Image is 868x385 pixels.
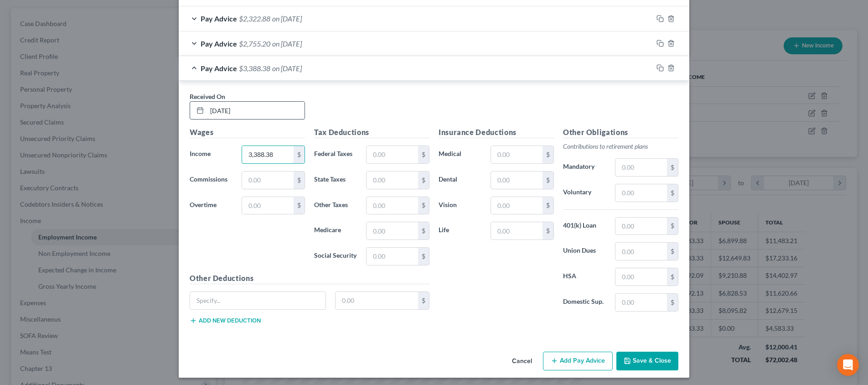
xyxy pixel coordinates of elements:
[310,171,362,189] label: State Taxes
[336,292,418,309] input: 0.00
[190,292,325,309] input: Specify...
[615,268,667,286] input: 0.00
[434,146,486,164] label: Medical
[242,146,294,163] input: 0.00
[294,172,305,189] div: $
[667,184,678,202] div: $
[434,171,486,189] label: Dental
[367,172,418,189] input: 0.00
[667,159,678,176] div: $
[558,184,610,202] label: Voluntary
[558,268,610,286] label: HSA
[434,197,486,215] label: Vision
[542,197,553,214] div: $
[190,150,211,157] span: Income
[615,159,667,176] input: 0.00
[558,217,610,235] label: 401(k) Loan
[558,242,610,260] label: Union Dues
[310,247,362,265] label: Social Security
[242,197,294,214] input: 0.00
[201,39,237,48] span: Pay Advice
[294,197,305,214] div: $
[310,197,362,215] label: Other Taxes
[491,222,542,239] input: 0.00
[272,64,302,73] span: on [DATE]
[491,172,542,189] input: 0.00
[190,93,225,100] span: Received On
[615,243,667,260] input: 0.00
[418,248,429,265] div: $
[542,146,553,163] div: $
[185,171,237,189] label: Commissions
[563,127,678,138] h5: Other Obligations
[616,352,678,371] button: Save & Close
[439,127,554,138] h5: Insurance Deductions
[491,197,542,214] input: 0.00
[185,197,237,215] label: Overtime
[542,172,553,189] div: $
[272,14,302,23] span: on [DATE]
[367,248,418,265] input: 0.00
[294,146,305,163] div: $
[367,146,418,163] input: 0.00
[543,352,613,371] button: Add Pay Advice
[667,243,678,260] div: $
[207,102,305,119] input: MM/DD/YYYY
[310,222,362,240] label: Medicare
[558,158,610,177] label: Mandatory
[239,14,270,23] span: $2,322.88
[667,294,678,311] div: $
[505,353,539,371] button: Cancel
[434,222,486,240] label: Life
[615,184,667,202] input: 0.00
[367,222,418,239] input: 0.00
[418,292,429,309] div: $
[418,197,429,214] div: $
[558,293,610,312] label: Domestic Sup.
[418,146,429,163] div: $
[190,127,305,138] h5: Wages
[563,142,678,151] p: Contributions to retirement plans
[314,127,429,138] h5: Tax Deductions
[837,354,859,376] div: Open Intercom Messenger
[201,64,237,73] span: Pay Advice
[667,218,678,235] div: $
[242,172,294,189] input: 0.00
[367,197,418,214] input: 0.00
[272,39,302,48] span: on [DATE]
[418,222,429,239] div: $
[542,222,553,239] div: $
[615,294,667,311] input: 0.00
[239,64,270,73] span: $3,388.38
[491,146,542,163] input: 0.00
[418,172,429,189] div: $
[667,268,678,286] div: $
[190,273,429,284] h5: Other Deductions
[239,39,270,48] span: $2,755.20
[201,14,237,23] span: Pay Advice
[190,317,261,324] button: Add new deduction
[310,146,362,164] label: Federal Taxes
[615,218,667,235] input: 0.00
